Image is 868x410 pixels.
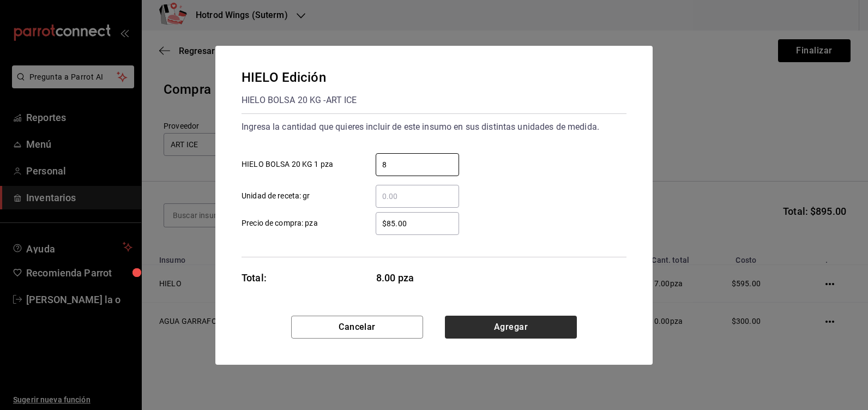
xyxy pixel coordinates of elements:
div: HIELO Edición [242,68,357,87]
span: Precio de compra: pza [242,218,318,229]
input: HIELO BOLSA 20 KG 1 pza [376,158,459,171]
div: Ingresa la cantidad que quieres incluir de este insumo en sus distintas unidades de medida. [242,118,626,136]
span: Unidad de receta: gr [242,190,310,202]
button: Agregar [445,316,577,339]
span: 8.00 pza [376,270,460,285]
span: HIELO BOLSA 20 KG 1 pza [242,159,333,170]
input: Precio de compra: pza [376,217,459,230]
div: Total: [242,270,267,285]
input: Unidad de receta: gr [376,190,459,203]
div: HIELO BOLSA 20 KG - ART ICE [242,92,357,109]
button: Cancelar [291,316,423,339]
